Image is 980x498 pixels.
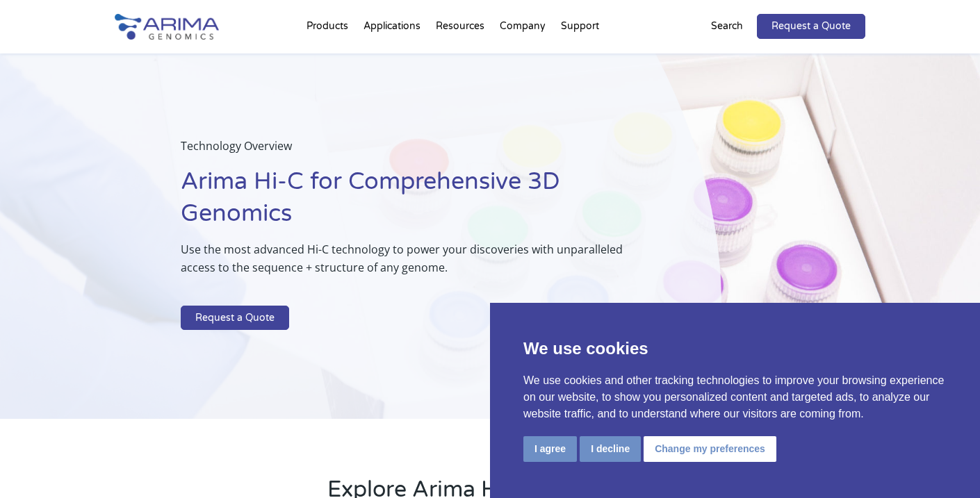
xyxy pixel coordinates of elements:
img: Arima-Genomics-logo [115,14,219,40]
a: Request a Quote [757,14,865,39]
p: We use cookies [523,336,947,361]
p: Technology Overview [181,137,653,166]
button: I agree [523,436,577,462]
a: Request a Quote [181,306,289,331]
button: Change my preferences [644,436,776,462]
p: Use the most advanced Hi-C technology to power your discoveries with unparalleled access to the s... [181,240,653,288]
p: We use cookies and other tracking technologies to improve your browsing experience on our website... [523,372,947,422]
button: I decline [580,436,641,462]
p: Search [711,17,743,35]
h1: Arima Hi-C for Comprehensive 3D Genomics [181,166,653,240]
